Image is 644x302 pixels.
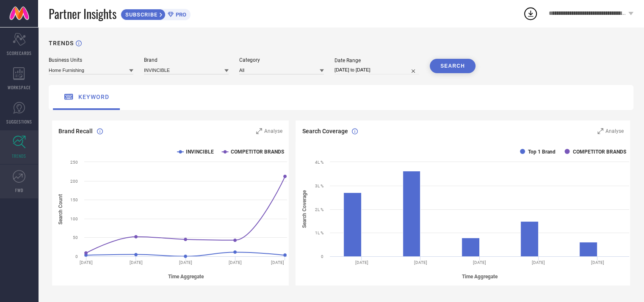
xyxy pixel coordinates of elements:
text: [DATE] [80,260,93,265]
span: SCORECARDS [7,50,32,56]
text: 0 [321,254,323,259]
text: [DATE] [271,260,284,265]
text: [DATE] [532,260,545,265]
button: SEARCH [430,59,475,73]
tspan: Time Aggregate [462,274,498,280]
h1: TRENDS [49,40,74,47]
span: Analyse [605,128,624,134]
div: Brand [144,57,229,63]
span: Brand Recall [58,128,93,135]
text: 100 [70,217,78,221]
tspan: Search Coverage [301,190,307,228]
text: INVINCIBLE [186,149,214,155]
text: [DATE] [591,260,604,265]
span: PRO [174,11,186,18]
span: WORKSPACE [8,84,31,91]
text: 4L % [315,160,323,165]
text: 2L % [315,207,323,212]
text: COMPETITOR BRANDS [230,149,284,155]
div: Date Range [334,58,419,63]
text: Top 1 Brand [528,149,556,155]
text: 150 [70,198,78,202]
a: SUBSCRIBEPRO [121,7,191,20]
span: SUBSCRIBE [121,11,160,18]
svg: Zoom [256,128,262,134]
div: Category [239,57,324,63]
div: Open download list [523,6,538,21]
span: keyword [78,93,109,100]
text: 250 [70,160,78,165]
text: [DATE] [355,260,368,265]
text: 200 [70,179,78,184]
span: Analyse [264,128,282,134]
text: [DATE] [130,260,143,265]
span: Partner Insights [49,5,116,22]
text: [DATE] [229,260,242,265]
tspan: Search Count [58,194,64,225]
text: 1L % [315,231,323,235]
input: Select date range [334,66,419,74]
text: [DATE] [414,260,427,265]
span: Search Coverage [302,128,348,135]
text: 3L % [315,184,323,188]
text: 50 [73,235,78,240]
text: [DATE] [179,260,192,265]
text: COMPETITOR BRANDS [573,149,626,155]
text: 0 [75,254,78,259]
tspan: Time Aggregate [168,274,204,280]
span: FWD [15,187,23,193]
span: SUGGESTIONS [6,118,32,125]
span: TRENDS [12,153,26,159]
svg: Zoom [597,128,603,134]
div: Business Units [49,57,133,63]
text: [DATE] [473,260,486,265]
